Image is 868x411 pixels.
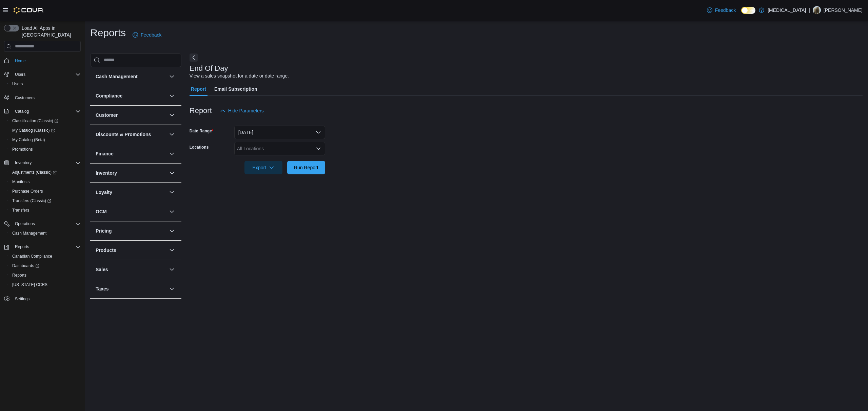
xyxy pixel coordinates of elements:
[7,196,83,205] a: Transfers (Classic)
[12,220,81,228] span: Operations
[9,178,32,186] a: Manifests
[228,107,264,114] span: Hide Parameters
[9,126,58,134] a: My Catalog (Classic)
[7,252,83,261] button: Canadian Compliance
[12,282,47,287] span: [US_STATE] CCRS
[9,80,81,88] span: Users
[741,7,755,14] input: Dark Mode
[96,92,122,99] h3: Compliance
[141,31,161,38] span: Feedback
[294,164,318,171] span: Run Report
[96,208,166,215] button: OCM
[768,6,806,14] p: [MEDICAL_DATA]
[9,178,81,186] span: Manifests
[809,6,810,14] p: |
[1,93,83,103] button: Customers
[96,112,166,118] button: Customer
[96,285,166,292] button: Taxes
[9,126,81,134] span: My Catalog (Classic)
[249,161,278,174] span: Export
[15,221,35,226] span: Operations
[9,187,46,195] a: Purchase Orders
[9,252,81,260] span: Canadian Compliance
[15,109,29,114] span: Catalog
[9,229,49,237] a: Cash Management
[19,25,81,38] span: Load All Apps in [GEOGRAPHIC_DATA]
[9,117,61,125] a: Classification (Classic)
[96,131,151,138] h3: Discounts & Promotions
[12,70,28,79] button: Users
[234,126,325,139] button: [DATE]
[12,159,81,167] span: Inventory
[15,160,32,166] span: Inventory
[168,169,176,177] button: Inventory
[12,220,38,228] button: Operations
[190,145,209,150] label: Locations
[9,168,81,176] span: Adjustments (Classic)
[1,70,83,79] button: Users
[168,111,176,119] button: Customer
[12,107,81,115] span: Catalog
[12,118,58,124] span: Classification (Classic)
[7,177,83,187] button: Manifests
[12,57,28,65] a: Home
[190,72,289,80] div: View a sales snapshot for a date or date range.
[12,170,57,175] span: Adjustments (Classic)
[12,243,32,251] button: Reports
[96,189,166,196] button: Loyalty
[9,262,81,270] span: Dashboards
[96,131,166,138] button: Discounts & Promotions
[96,247,116,254] h3: Products
[12,208,29,213] span: Transfers
[7,229,83,238] button: Cash Management
[96,189,112,196] h3: Loyalty
[15,58,26,64] span: Home
[168,246,176,254] button: Products
[7,135,83,145] button: My Catalog (Beta)
[12,70,81,79] span: Users
[12,295,32,303] a: Settings
[7,79,83,89] button: Users
[190,64,228,72] h3: End Of Day
[90,26,126,40] h1: Reports
[715,7,736,14] span: Feedback
[15,72,25,77] span: Users
[9,271,29,279] a: Reports
[168,208,176,216] button: OCM
[316,146,321,151] button: Open list of options
[9,271,81,279] span: Reports
[168,227,176,235] button: Pricing
[9,80,25,88] a: Users
[7,261,83,271] a: Dashboards
[704,3,738,17] a: Feedback
[96,150,114,157] h3: Finance
[190,128,214,134] label: Date Range
[9,168,59,176] a: Adjustments (Classic)
[12,294,81,303] span: Settings
[96,112,118,118] h3: Customer
[12,243,81,251] span: Reports
[168,130,176,138] button: Discounts & Promotions
[9,145,36,153] a: Promotions
[96,73,138,80] h3: Cash Management
[12,57,81,65] span: Home
[96,228,112,234] h3: Pricing
[96,208,107,215] h3: OCM
[7,205,83,215] button: Transfers
[96,170,117,176] h3: Inventory
[824,6,863,14] p: [PERSON_NAME]
[96,170,166,176] button: Inventory
[1,107,83,116] button: Catalog
[9,252,55,260] a: Canadian Compliance
[1,158,83,168] button: Inventory
[1,56,83,66] button: Home
[9,197,54,205] a: Transfers (Classic)
[287,161,325,174] button: Run Report
[9,136,81,144] span: My Catalog (Beta)
[130,28,164,42] a: Feedback
[12,93,81,102] span: Customers
[96,92,166,99] button: Compliance
[168,265,176,274] button: Sales
[4,53,81,321] nav: Complex example
[7,168,83,177] a: Adjustments (Classic)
